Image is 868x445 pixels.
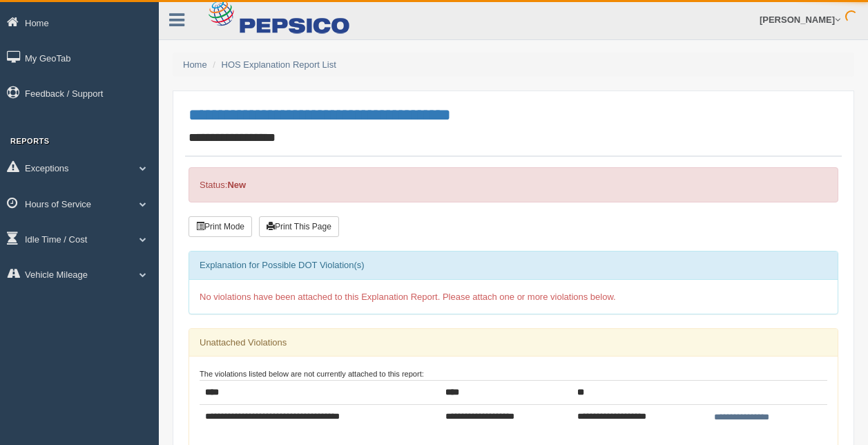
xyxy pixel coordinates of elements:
[200,292,616,302] span: No violations have been attached to this Explanation Report. Please attach one or more violations...
[200,370,424,378] small: The violations listed below are not currently attached to this report:
[227,180,246,190] strong: New
[222,59,336,70] a: HOS Explanation Report List
[189,329,838,357] div: Unattached Violations
[189,216,252,237] button: Print Mode
[189,167,838,202] div: Status:
[189,252,838,279] div: Explanation for Possible DOT Violation(s)
[259,216,339,237] button: Print This Page
[183,59,207,70] a: Home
